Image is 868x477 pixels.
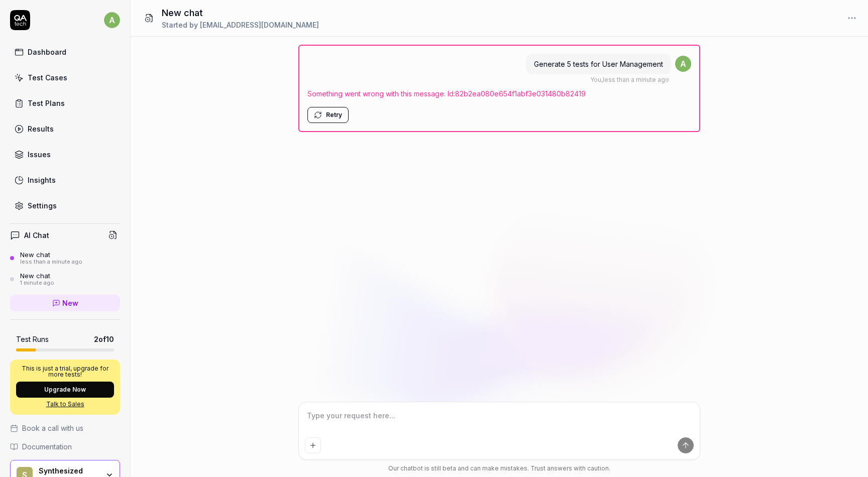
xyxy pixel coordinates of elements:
[62,298,78,308] span: New
[10,42,120,62] a: Dashboard
[104,10,120,30] button: a
[16,382,114,398] button: Upgrade Now
[10,295,120,311] a: New
[28,72,67,83] div: Test Cases
[298,464,700,473] div: Our chatbot is still beta and can make mistakes. Trust answers with caution.
[28,47,66,57] div: Dashboard
[162,20,319,30] div: Started by
[10,170,120,190] a: Insights
[10,423,120,433] a: Book a call with us
[28,175,56,185] div: Insights
[307,107,349,123] button: Retry
[28,124,54,134] div: Results
[16,335,49,344] h5: Test Runs
[590,76,601,83] span: You
[10,251,120,266] a: New chatless than a minute ago
[16,400,114,409] a: Talk to Sales
[10,441,120,452] a: Documentation
[10,93,120,113] a: Test Plans
[16,366,114,378] p: This is just a trial, upgrade for more tests!
[307,88,691,99] span: Something went wrong with this message. Id: 82b2ea080e654f1abf3e031480b82419
[10,196,120,215] a: Settings
[39,466,99,475] div: Synthesized
[10,145,120,164] a: Issues
[200,21,319,29] span: [EMAIL_ADDRESS][DOMAIN_NAME]
[10,272,120,287] a: New chat1 minute ago
[20,272,54,280] div: New chat
[305,437,321,453] button: Add attachment
[28,200,57,211] div: Settings
[10,119,120,139] a: Results
[20,251,82,259] div: New chat
[28,149,51,160] div: Issues
[162,6,319,20] h1: New chat
[20,280,54,287] div: 1 minute ago
[104,12,120,28] span: a
[675,56,691,72] span: a
[590,75,669,84] div: , less than a minute ago
[28,98,65,108] div: Test Plans
[94,334,114,344] span: 2 of 10
[10,68,120,87] a: Test Cases
[22,423,83,433] span: Book a call with us
[534,60,663,68] span: Generate 5 tests for User Management
[20,259,82,266] div: less than a minute ago
[22,441,72,452] span: Documentation
[24,230,49,241] h4: AI Chat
